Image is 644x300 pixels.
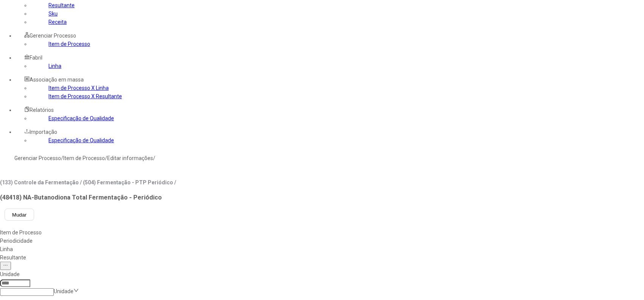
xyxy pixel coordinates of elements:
span: Gerenciar Processo [30,33,76,39]
nz-breadcrumb-separator: / [105,155,107,161]
a: Especificação de Qualidade [48,137,114,143]
a: Sku [48,11,58,17]
a: Editar informações [107,155,153,161]
a: Item de Processo X Linha [48,85,109,91]
nz-breadcrumb-separator: / [153,155,155,161]
nz-breadcrumb-separator: / [61,155,63,161]
a: Receita [48,19,67,25]
a: Item de Processo [48,41,90,47]
a: Especificação de Qualidade [48,115,114,121]
span: Associação em massa [30,77,84,83]
a: Linha [48,63,61,69]
a: Resultante [48,2,75,8]
button: Mudar [5,209,34,221]
span: Fabril [30,55,42,61]
a: Item de Processo X Resultante [48,93,122,99]
nz-select-placeholder: Unidade [54,288,73,294]
span: Relatórios [30,107,54,113]
span: Importação [30,129,57,135]
a: Item de Processo [63,155,105,161]
a: Gerenciar Processo [14,155,61,161]
span: Mudar [12,212,27,218]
